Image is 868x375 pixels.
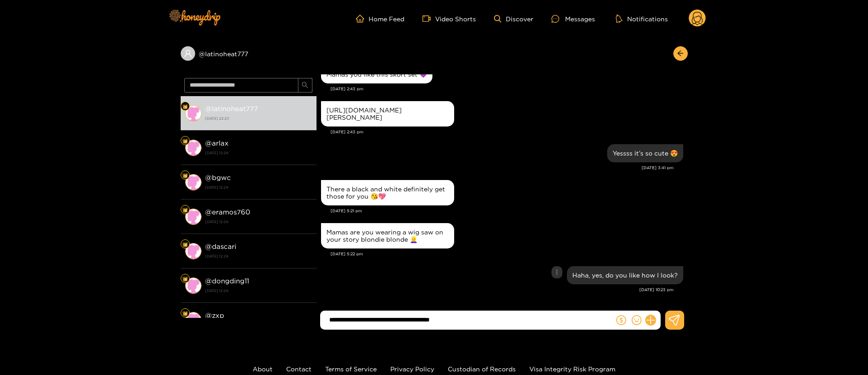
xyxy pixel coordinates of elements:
button: dollar [614,313,628,327]
span: smile [632,315,642,325]
button: arrow-left [673,46,688,61]
div: Yessss it’s so cute 😍 [613,150,678,157]
strong: @ latinoheat777 [205,105,258,112]
div: Sep. 19, 3:41 pm [607,144,683,162]
img: Fan Level [182,207,188,213]
div: Sep. 19, 2:43 pm [321,101,454,127]
span: user [184,49,192,58]
div: @latinoheat777 [181,46,317,61]
a: About [253,365,273,372]
span: more [554,269,560,275]
strong: @ dascari [205,243,236,250]
a: Visa Integrity Risk Program [529,365,615,372]
img: Fan Level [182,173,188,178]
strong: [DATE] 12:29 [205,218,312,226]
div: Mamas are you wearing a wig saw on your story blondie blonde 👱‍♀️ [326,229,449,243]
img: Fan Level [182,242,188,247]
span: arrow-left [677,50,684,58]
div: Sep. 19, 5:21 pm [321,180,454,205]
a: Terms of Service [325,365,377,372]
a: Discover [494,15,533,23]
div: Messages [551,14,595,24]
div: Mamas you like this skort set 💜 [326,71,427,78]
div: Sep. 19, 5:22 pm [321,223,454,248]
strong: [DATE] 22:23 [205,114,312,122]
span: dollar [616,315,626,325]
div: [DATE] 2:43 pm [331,129,683,135]
div: [URL][DOMAIN_NAME][PERSON_NAME] [326,107,449,121]
div: [DATE] 2:43 pm [331,86,683,92]
a: Contact [286,365,312,372]
div: [DATE] 10:23 pm [321,287,674,293]
img: conversation [185,174,201,190]
img: Fan Level [182,138,188,144]
img: conversation [185,278,201,294]
span: video-camera [422,15,435,23]
strong: [DATE] 12:29 [205,149,312,157]
img: conversation [185,312,201,328]
strong: [DATE] 12:29 [205,252,312,260]
strong: @ bgwc [205,174,231,181]
button: Notifications [613,14,671,23]
span: search [302,82,308,89]
strong: [DATE] 12:29 [205,183,312,191]
img: Fan Level [182,104,188,109]
img: conversation [185,105,201,122]
div: [DATE] 3:41 pm [321,165,674,171]
img: conversation [185,243,201,259]
a: Custodian of Records [448,365,516,372]
div: Sep. 19, 10:23 pm [567,266,683,284]
strong: @ eramos760 [205,208,250,216]
strong: @ dongding11 [205,277,249,285]
a: Privacy Policy [390,365,434,372]
div: Haha, yes, do you like how I look? [572,272,678,279]
div: There a black and white definitely get those for you 😘💖 [326,185,449,200]
img: conversation [185,140,201,156]
div: Sep. 19, 2:43 pm [321,65,432,83]
strong: @ zxp [205,312,224,319]
div: [DATE] 5:21 pm [331,208,683,214]
img: Fan Level [182,311,188,316]
a: Home Feed [356,15,404,23]
strong: [DATE] 12:29 [205,287,312,295]
div: [DATE] 5:22 pm [331,251,683,257]
span: home [356,15,369,23]
img: Fan Level [182,276,188,282]
img: conversation [185,209,201,225]
a: Video Shorts [422,15,476,23]
button: search [298,78,312,93]
strong: @ arlax [205,139,229,147]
